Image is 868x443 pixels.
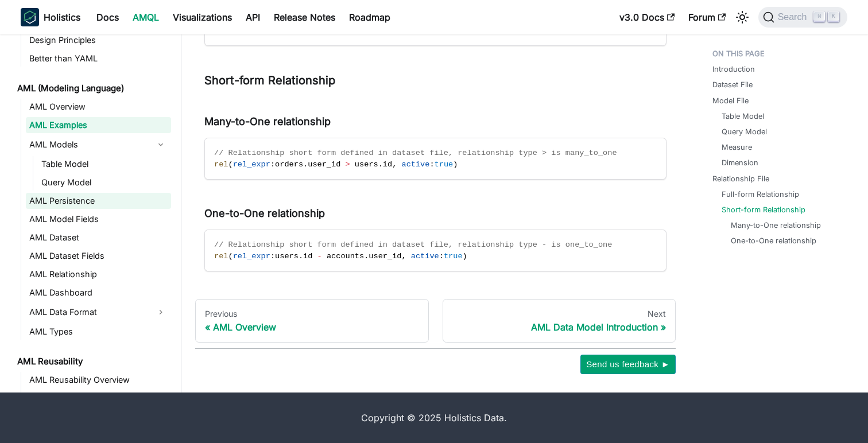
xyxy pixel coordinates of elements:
[14,80,171,96] a: AML (Modeling Language)
[342,8,397,26] a: Roadmap
[586,357,670,372] span: Send us feedback ►
[26,285,171,301] a: AML Dashboard
[270,252,275,261] span: :
[378,160,383,169] span: .
[453,160,458,169] span: )
[270,160,275,169] span: :
[327,252,364,261] span: accounts
[452,321,666,333] div: AML Data Model Introduction
[774,12,814,22] span: Search
[26,248,171,264] a: AML Dataset Fields
[44,10,80,24] b: Holistics
[401,160,429,169] span: active
[303,160,308,169] span: .
[126,8,166,26] a: AMQL
[90,8,126,26] a: Docs
[392,160,397,169] span: ,
[69,411,799,425] div: Copyright © 2025 Holistics Data.
[369,252,401,261] span: user_id
[204,73,666,88] h3: Short-form Relationship
[299,252,303,261] span: .
[275,252,299,261] span: users
[150,135,171,154] button: Collapse sidebar category 'AML Models'
[681,8,733,26] a: Forum
[204,207,666,220] h4: One-to-One relationship
[722,157,758,168] a: Dimension
[14,353,171,370] a: AML Reusability
[38,174,171,191] a: Query Model
[26,211,171,227] a: AML Model Fields
[303,252,312,261] span: id
[383,160,392,169] span: id
[443,299,676,343] a: NextAML Data Model Introduction
[166,8,239,26] a: Visualizations
[813,11,825,22] kbd: ⌘
[228,160,232,169] span: (
[267,8,342,26] a: Release Notes
[228,252,232,261] span: (
[435,160,454,169] span: true
[26,32,171,48] a: Design Principles
[38,156,171,172] a: Table Model
[205,321,419,333] div: AML Overview
[355,160,378,169] span: users
[712,79,753,90] a: Dataset File
[26,50,171,67] a: Better than YAML
[26,390,171,406] a: AML Constant
[722,111,764,122] a: Table Model
[26,193,171,209] a: AML Persistence
[26,99,171,115] a: AML Overview
[722,204,805,215] a: Short-form Relationship
[239,8,267,26] a: API
[21,8,80,26] a: HolisticsHolistics
[205,309,419,319] div: Previous
[580,355,676,374] button: Send us feedback ►
[233,252,270,261] span: rel_expr
[712,95,749,106] a: Model File
[26,266,171,282] a: AML Relationship
[733,8,751,26] button: Switch between dark and light mode (currently light mode)
[712,173,769,184] a: Relationship File
[828,11,839,22] kbd: K
[444,252,463,261] span: true
[722,189,799,200] a: Full-form Relationship
[214,252,228,261] span: rel
[346,160,350,169] span: >
[26,324,171,340] a: AML Types
[429,160,434,169] span: :
[731,235,816,246] a: One-to-One relationship
[731,220,821,231] a: Many-to-One relationship
[722,142,752,153] a: Measure
[26,135,150,154] a: AML Models
[308,160,340,169] span: user_id
[26,230,171,246] a: AML Dataset
[21,8,39,26] img: Holistics
[712,64,755,75] a: Introduction
[214,160,228,169] span: rel
[275,160,303,169] span: orders
[452,309,666,319] div: Next
[214,149,617,157] span: // Relationship short form defined in dataset file, relationship type > is many_to_one
[26,372,171,388] a: AML Reusability Overview
[26,303,150,321] a: AML Data Format
[364,252,369,261] span: .
[758,7,847,28] button: Search (Command+K)
[233,160,270,169] span: rel_expr
[204,115,666,129] h4: Many-to-One relationship
[411,252,439,261] span: active
[439,252,444,261] span: :
[150,303,171,321] button: Expand sidebar category 'AML Data Format'
[26,117,171,133] a: AML Examples
[195,299,676,343] nav: Docs pages
[195,299,429,343] a: PreviousAML Overview
[613,8,681,26] a: v3.0 Docs
[463,252,467,261] span: )
[401,252,406,261] span: ,
[317,252,322,261] span: -
[722,126,767,137] a: Query Model
[214,240,612,249] span: // Relationship short form defined in dataset file, relationship type - is one_to_one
